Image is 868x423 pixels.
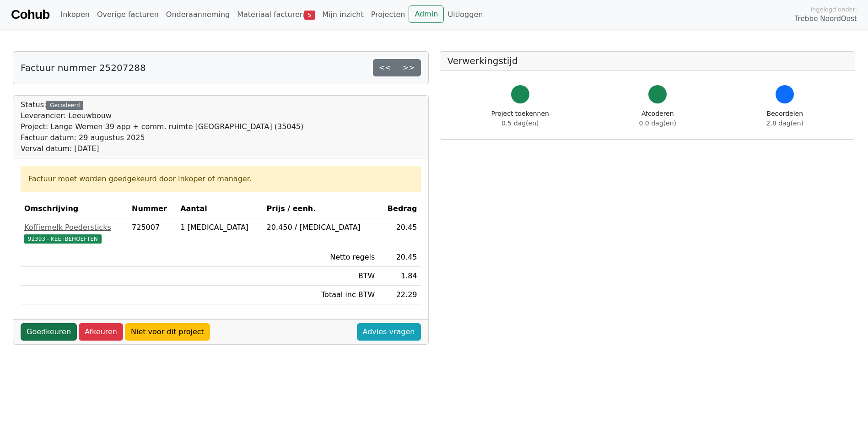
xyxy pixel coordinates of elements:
th: Nummer [128,200,177,218]
span: Ingelogd onder: [810,5,857,14]
td: BTW [263,267,379,286]
div: Project toekennen [491,109,549,128]
div: Leverancier: Leeuwbouw [21,110,303,121]
a: Projecten [367,5,409,24]
div: Factuur datum: 29 augustus 2025 [21,132,303,143]
a: Onderaanneming [162,5,233,24]
a: Koffiemelk Poedersticks92393 - KEETBEHOEFTEN [24,222,124,244]
div: Gecodeerd [46,101,83,110]
a: Materiaal facturen5 [233,5,318,24]
div: Koffiemelk Poedersticks [24,222,124,233]
th: Omschrijving [21,200,128,218]
th: Bedrag [378,200,421,218]
h5: Verwerkingstijd [447,55,848,66]
a: Inkopen [57,5,93,24]
a: Uitloggen [444,5,486,24]
a: Admin [409,5,444,23]
div: 20.450 / [MEDICAL_DATA] [267,222,375,233]
span: 5 [304,11,315,20]
div: Project: Lange Wemen 39 app + comm. ruimte [GEOGRAPHIC_DATA] (35045) [21,121,303,132]
a: Cohub [11,4,49,26]
td: 22.29 [378,286,421,304]
th: Prijs / eenh. [263,200,379,218]
span: Trebbe NoordOost [795,14,857,24]
h5: Factuur nummer 25207288 [21,62,146,73]
a: Afkeuren [79,323,123,341]
td: 725007 [128,218,177,248]
span: 2.8 dag(en) [766,119,803,127]
td: 20.45 [378,218,421,248]
span: 0.5 dag(en) [501,119,539,127]
td: 20.45 [378,248,421,267]
td: Totaal inc BTW [263,286,379,304]
a: Advies vragen [357,323,421,341]
a: Overige facturen [93,5,162,24]
div: Factuur moet worden goedgekeurd door inkoper of manager. [28,174,413,184]
td: 1.84 [378,267,421,286]
a: << [373,59,397,76]
span: 92393 - KEETBEHOEFTEN [24,234,102,244]
a: >> [397,59,421,76]
a: Niet voor dit project [125,323,210,341]
a: Goedkeuren [21,323,77,341]
a: Mijn inzicht [318,5,367,24]
div: Verval datum: [DATE] [21,143,303,154]
span: 0.0 dag(en) [639,119,676,127]
div: Afcoderen [639,109,676,128]
td: Netto regels [263,248,379,267]
div: Beoordelen [766,109,803,128]
div: 1 [MEDICAL_DATA] [180,222,259,233]
th: Aantal [177,200,263,218]
div: Status: [21,99,303,154]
